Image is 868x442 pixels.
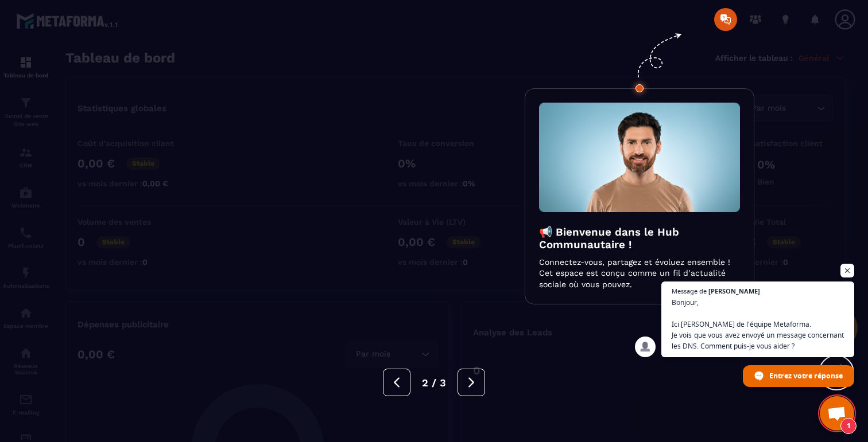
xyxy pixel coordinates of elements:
[820,396,854,431] div: Ouvrir le chat
[672,297,844,351] span: Bonjour, Ici [PERSON_NAME] de l'équipe Metaforma. Je vois que vous avez envoyé un message concern...
[539,257,740,291] p: Connectez-vous, partagez et évoluez ensemble ! Cet espace est conçu comme un fil d’actualité soci...
[422,377,446,389] span: 2 / 3
[840,418,857,434] span: 1
[769,366,843,386] span: Entrez votre réponse
[672,288,707,294] span: Message de
[539,226,740,251] h3: 📢 Bienvenue dans le Hub Communautaire !
[539,103,740,212] img: intro-image
[708,288,760,294] span: [PERSON_NAME]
